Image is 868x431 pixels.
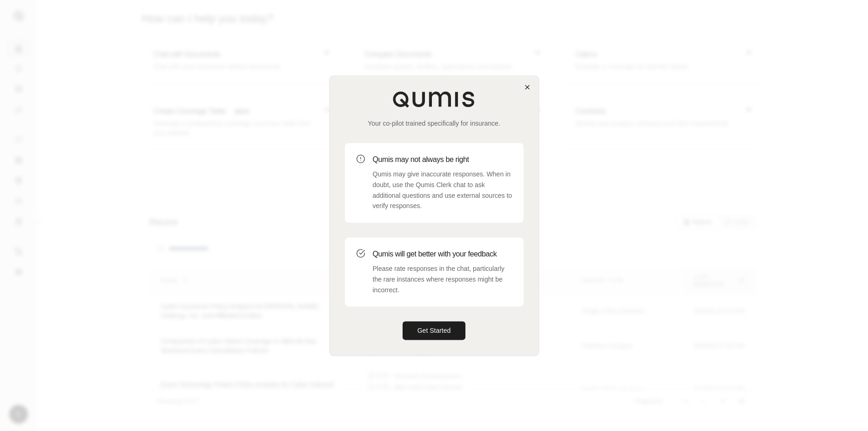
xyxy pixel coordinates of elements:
button: Get Started [403,322,466,340]
p: Please rate responses in the chat, particularly the rare instances where responses might be incor... [373,263,512,295]
h3: Qumis will get better with your feedback [373,249,512,260]
p: Qumis may give inaccurate responses. When in doubt, use the Qumis Clerk chat to ask additional qu... [373,169,512,211]
h3: Qumis may not always be right [373,154,512,165]
p: Your co-pilot trained specifically for insurance. [345,119,524,128]
img: Qumis Logo [392,91,476,108]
